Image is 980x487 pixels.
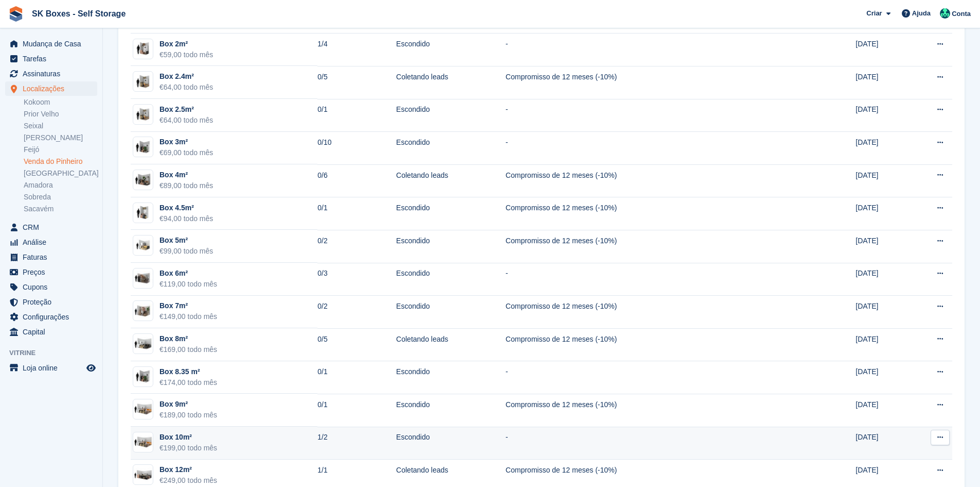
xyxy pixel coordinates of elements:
[133,402,153,417] img: 100-sqft-unit.jpg
[24,145,97,155] a: Feijó
[159,180,213,191] div: €89,00 todo mês
[159,432,217,443] div: Box 10m²
[133,173,153,188] img: 40-sqft-unit.jpg
[24,133,97,143] a: [PERSON_NAME]
[133,238,153,253] img: 50-sqft-unit.jpg
[317,66,396,99] td: 0/5
[866,8,882,19] span: Criar
[506,66,740,99] td: Compromisso de 12 meses (-10%)
[23,37,84,51] span: Mudança de Casa
[159,366,217,377] div: Box 8.35 m²
[133,337,153,351] img: 75-sqft-unit.jpg
[856,361,907,394] td: [DATE]
[5,250,97,264] a: menu
[856,164,907,197] td: [DATE]
[24,121,97,131] a: Seixal
[159,235,213,246] div: Box 5m²
[5,220,97,234] a: menu
[159,115,213,126] div: €64,00 todo mês
[317,99,396,132] td: 0/1
[133,140,153,155] img: 30-sqft-unit.jpg
[159,333,217,344] div: Box 8m²
[23,81,84,96] span: Localizações
[24,192,97,202] a: Sobreda
[317,263,396,296] td: 0/3
[396,361,506,394] td: Escondido
[159,464,217,475] div: Box 12m²
[23,325,84,339] span: Capital
[506,427,740,460] td: -
[159,39,213,49] div: Box 2m²
[912,8,931,19] span: Ajuda
[396,197,506,230] td: Escondido
[159,311,217,322] div: €149,00 todo mês
[5,81,97,96] a: menu
[856,66,907,99] td: [DATE]
[24,204,97,214] a: Sacavém
[856,296,907,329] td: [DATE]
[159,147,213,158] div: €69,00 todo mês
[24,97,97,107] a: Kokoom
[5,235,97,249] a: menu
[133,369,153,384] img: 30-sqft-unit.jpg
[133,435,153,450] img: 100-sqft-unit.jpg
[23,235,84,249] span: Análise
[506,361,740,394] td: -
[159,246,213,257] div: €99,00 todo mês
[24,180,97,190] a: Amadora
[5,310,97,324] a: menu
[159,475,217,486] div: €249,00 todo mês
[396,263,506,296] td: Escondido
[159,443,217,454] div: €199,00 todo mês
[506,164,740,197] td: Compromisso de 12 meses (-10%)
[396,33,506,66] td: Escondido
[133,467,153,482] img: 125-sqft-unit.jpg
[5,52,97,66] a: menu
[159,268,217,279] div: Box 6m²
[159,104,213,115] div: Box 2.5m²
[317,164,396,197] td: 0/6
[23,250,84,264] span: Faturas
[9,348,102,358] span: Vitrine
[317,197,396,230] td: 0/1
[23,66,84,81] span: Assinaturas
[5,325,97,339] a: menu
[506,328,740,361] td: Compromisso de 12 meses (-10%)
[396,132,506,165] td: Escondido
[5,265,97,279] a: menu
[856,328,907,361] td: [DATE]
[159,213,213,224] div: €94,00 todo mês
[159,279,217,290] div: €119,00 todo mês
[396,296,506,329] td: Escondido
[317,361,396,394] td: 0/1
[85,362,97,374] a: Loja de pré-visualização
[159,170,213,180] div: Box 4m²
[24,169,97,178] a: [GEOGRAPHIC_DATA]
[856,394,907,427] td: [DATE]
[5,280,97,294] a: menu
[856,99,907,132] td: [DATE]
[23,265,84,279] span: Preços
[396,66,506,99] td: Coletando leads
[5,361,97,375] a: menu
[396,394,506,427] td: Escondido
[506,33,740,66] td: -
[23,361,84,375] span: Loja online
[396,230,506,263] td: Escondido
[159,399,217,410] div: Box 9m²
[317,33,396,66] td: 1/4
[856,197,907,230] td: [DATE]
[8,6,24,22] img: stora-icon-8386f47178a22dfd0bd8f6a31ec36ba5ce8667c1dd55bd0f319d3a0aa187defe.svg
[506,263,740,296] td: -
[856,33,907,66] td: [DATE]
[856,230,907,263] td: [DATE]
[506,394,740,427] td: Compromisso de 12 meses (-10%)
[856,263,907,296] td: [DATE]
[396,328,506,361] td: Coletando leads
[23,310,84,324] span: Configurações
[856,132,907,165] td: [DATE]
[317,296,396,329] td: 0/2
[396,164,506,197] td: Coletando leads
[940,8,950,19] img: SK Boxes - Comercial
[952,9,971,19] span: Conta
